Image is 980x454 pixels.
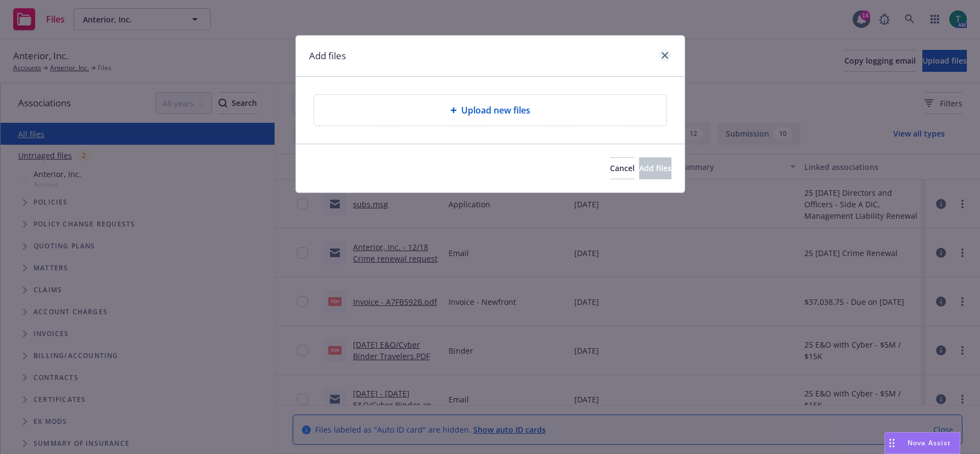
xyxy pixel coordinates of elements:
span: Add files [639,163,671,173]
button: Cancel [610,157,635,179]
div: Upload new files [313,94,667,126]
h1: Add files [309,49,346,63]
button: Nova Assist [884,432,960,454]
span: Cancel [610,163,635,173]
a: close [658,49,671,62]
span: Nova Assist [908,438,951,447]
span: Upload new files [461,104,530,117]
button: Add files [639,157,671,179]
div: Drag to move [885,433,899,453]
